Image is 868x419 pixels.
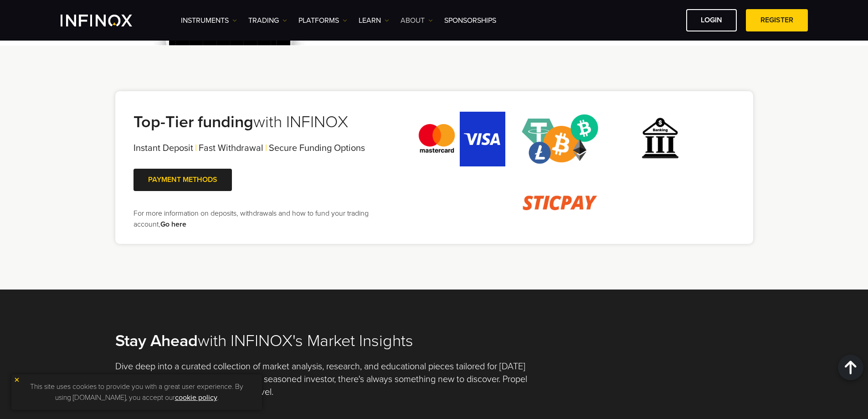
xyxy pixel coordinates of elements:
a: INFINOX Logo [61,15,154,26]
a: Instruments [181,15,237,26]
img: yellow close icon [14,377,20,383]
h2: with INFINOX [134,112,386,132]
img: crypto_solution.webp [514,112,606,166]
img: credit_card.webp [414,112,505,166]
strong: Stay Ahead [115,331,198,351]
p: Dive deep into a curated collection of market analysis, research, and educational pieces tailored... [115,360,536,398]
strong: Top-Tier funding [134,112,253,132]
img: internet_banking.webp [615,112,706,166]
span: Secure Funding Options [269,143,365,154]
a: LOGIN [686,9,737,31]
p: This site uses cookies to provide you with a great user experience. By using [DOMAIN_NAME], you a... [16,379,257,405]
span: | [195,143,197,154]
h2: with INFINOX's Market Insights [115,331,753,351]
span: | [265,143,267,154]
a: PLATFORMS [298,15,347,26]
a: cookie policy [175,393,217,402]
span: Fast Withdrawal [199,143,263,154]
img: sticpay.webp [514,176,606,230]
a: PAYMENT METHODS [134,169,232,191]
a: REGISTER [746,9,808,31]
span: Instant Deposit [134,143,193,154]
a: TRADING [248,15,287,26]
p: For more information on deposits, withdrawals and how to fund your trading account, [134,208,386,230]
a: ABOUT [401,15,433,26]
a: Learn [359,15,389,26]
a: Go here [160,220,186,229]
a: SPONSORSHIPS [444,15,496,26]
